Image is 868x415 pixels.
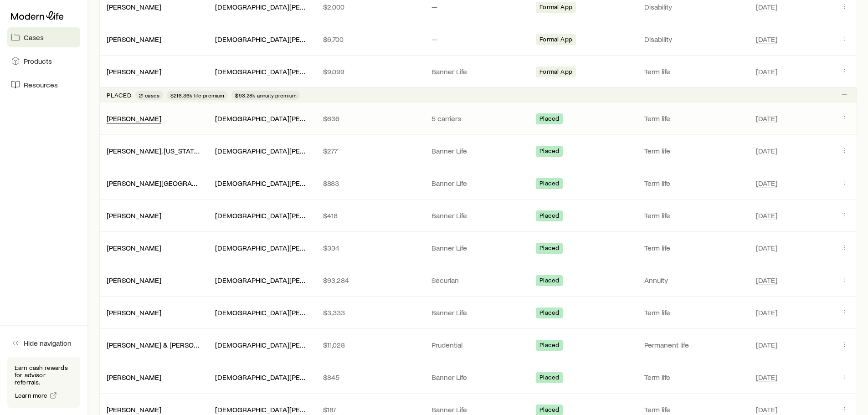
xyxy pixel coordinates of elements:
[107,308,161,318] div: [PERSON_NAME]
[644,405,745,414] p: Term life
[7,333,80,353] button: Hide navigation
[539,341,559,351] span: Placed
[323,243,417,252] p: $334
[107,2,161,12] div: [PERSON_NAME]
[215,211,309,220] div: [DEMOGRAPHIC_DATA][PERSON_NAME]
[431,340,525,349] p: Prudential
[215,405,309,415] div: [DEMOGRAPHIC_DATA][PERSON_NAME]
[756,114,777,123] span: [DATE]
[107,211,161,220] a: [PERSON_NAME]
[644,276,745,285] p: Annuity
[323,373,417,382] p: $845
[107,276,161,284] a: [PERSON_NAME]
[24,33,44,42] span: Cases
[323,35,417,44] p: $6,700
[644,243,745,252] p: Term life
[107,146,200,155] a: [PERSON_NAME], [US_STATE]
[107,179,230,187] a: [PERSON_NAME][GEOGRAPHIC_DATA]
[107,67,161,77] div: [PERSON_NAME]
[756,211,777,220] span: [DATE]
[107,405,161,415] div: [PERSON_NAME]
[644,308,745,317] p: Term life
[323,340,417,349] p: $11,028
[431,146,525,155] p: Banner Life
[644,67,745,76] p: Term life
[107,114,161,123] div: [PERSON_NAME]
[215,2,309,12] div: [DEMOGRAPHIC_DATA][PERSON_NAME]
[15,364,73,386] p: Earn cash rewards for advisor referrals.
[107,340,200,350] div: [PERSON_NAME] & [PERSON_NAME] +1
[644,146,745,155] p: Term life
[215,373,309,382] div: [DEMOGRAPHIC_DATA][PERSON_NAME]
[323,114,417,123] p: $636
[235,92,297,99] span: $93.28k annuity premium
[323,146,417,155] p: $277
[756,35,777,44] span: [DATE]
[756,405,777,414] span: [DATE]
[139,92,159,99] span: 21 cases
[539,68,572,77] span: Formal App
[756,373,777,382] span: [DATE]
[107,276,161,285] div: [PERSON_NAME]
[431,243,525,252] p: Banner Life
[431,67,525,76] p: Banner Life
[431,373,525,382] p: Banner Life
[323,276,417,285] p: $93,284
[215,179,309,188] div: [DEMOGRAPHIC_DATA][PERSON_NAME]
[107,2,161,11] a: [PERSON_NAME]
[7,27,80,47] a: Cases
[107,373,161,382] div: [PERSON_NAME]
[431,2,525,11] p: —
[756,179,777,188] span: [DATE]
[215,276,309,285] div: [DEMOGRAPHIC_DATA][PERSON_NAME]
[7,357,80,408] div: Earn cash rewards for advisor referrals.Learn more
[539,212,559,221] span: Placed
[644,211,745,220] p: Term life
[107,114,161,123] a: [PERSON_NAME]
[107,67,161,76] a: [PERSON_NAME]
[170,92,224,99] span: $216.36k life premium
[323,308,417,317] p: $3,333
[431,276,525,285] p: Securian
[323,179,417,188] p: $883
[539,3,572,13] span: Formal App
[24,80,58,89] span: Resources
[539,309,559,318] span: Placed
[431,114,525,123] p: 5 carriers
[7,51,80,71] a: Products
[107,146,200,156] div: [PERSON_NAME], [US_STATE]
[431,308,525,317] p: Banner Life
[323,405,417,414] p: $187
[215,35,309,44] div: [DEMOGRAPHIC_DATA][PERSON_NAME]
[107,35,161,43] a: [PERSON_NAME]
[539,179,559,189] span: Placed
[7,75,80,95] a: Resources
[539,36,572,45] span: Formal App
[756,276,777,285] span: [DATE]
[107,211,161,220] div: [PERSON_NAME]
[107,243,161,252] a: [PERSON_NAME]
[107,179,200,188] div: [PERSON_NAME][GEOGRAPHIC_DATA]
[107,92,132,99] p: Placed
[644,35,745,44] p: Disability
[107,35,161,44] div: [PERSON_NAME]
[215,340,309,350] div: [DEMOGRAPHIC_DATA][PERSON_NAME]
[24,56,52,66] span: Products
[644,340,745,349] p: Permanent life
[107,340,232,349] a: [PERSON_NAME] & [PERSON_NAME] +1
[644,2,745,11] p: Disability
[644,114,745,123] p: Term life
[644,179,745,188] p: Term life
[756,308,777,317] span: [DATE]
[539,147,559,157] span: Placed
[756,2,777,11] span: [DATE]
[107,405,161,414] a: [PERSON_NAME]
[756,243,777,252] span: [DATE]
[215,243,309,253] div: [DEMOGRAPHIC_DATA][PERSON_NAME]
[644,373,745,382] p: Term life
[24,338,72,348] span: Hide navigation
[107,243,161,253] div: [PERSON_NAME]
[539,277,559,286] span: Placed
[107,308,161,317] a: [PERSON_NAME]
[756,340,777,349] span: [DATE]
